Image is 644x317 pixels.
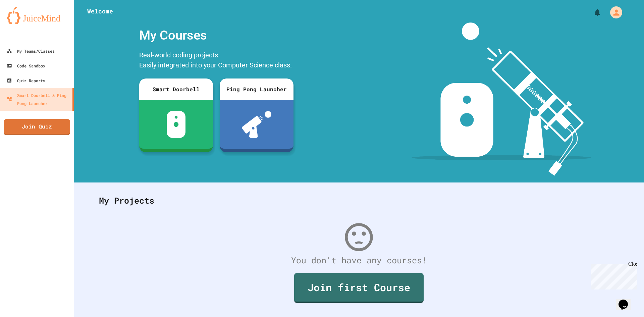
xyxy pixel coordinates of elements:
div: Ping Pong Launcher [220,78,293,100]
img: ppl-with-ball.png [242,111,272,138]
iframe: chat widget [588,261,637,289]
div: My Courses [136,22,297,48]
div: My Notifications [581,7,603,18]
div: Quiz Reports [7,76,45,85]
div: Code Sandbox [7,62,45,70]
div: My Teams/Classes [7,47,55,55]
a: Join first Course [294,273,424,303]
div: My Projects [92,188,626,214]
div: You don't have any courses! [92,254,626,267]
img: logo-orange.svg [7,7,67,24]
div: Smart Doorbell & Ping Pong Launcher [7,91,70,107]
div: Chat with us now!Close [3,3,46,43]
div: My Account [603,5,624,20]
iframe: chat widget [616,290,637,310]
div: Real-world coding projects. Easily integrated into your Computer Science class. [136,48,297,73]
img: banner-image-my-projects.png [412,22,591,176]
div: Smart Doorbell [139,78,213,100]
a: Join Quiz [4,119,70,135]
img: sdb-white.svg [167,111,186,138]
